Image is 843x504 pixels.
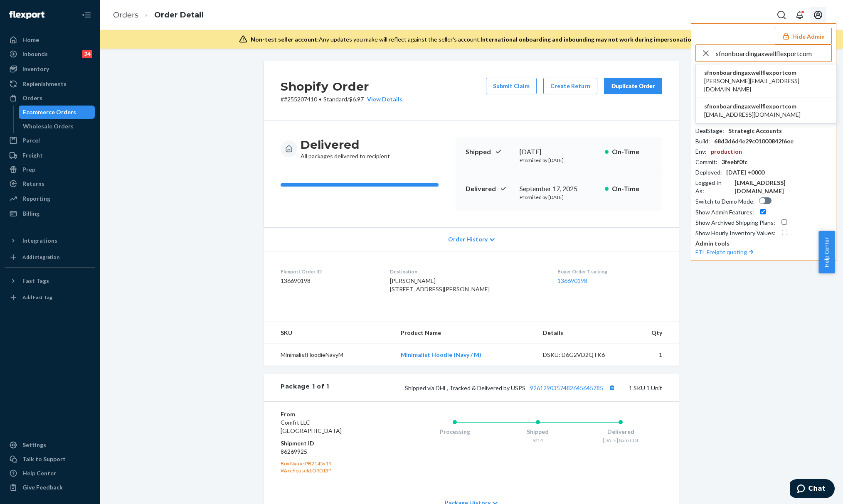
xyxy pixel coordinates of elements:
[612,147,652,157] p: On-Time
[611,82,655,90] div: Duplicate Order
[448,235,488,243] span: Order History
[281,467,380,474] div: WarehouseId: ORD13P
[281,447,380,456] dd: 86269925
[5,452,95,466] button: Talk to Support
[319,96,322,103] span: •
[5,291,95,304] a: Add Fast Tag
[281,78,402,95] h2: Shopify Order
[579,437,662,444] div: [DATE] 8am CDT
[520,157,598,164] p: Promised by [DATE]
[695,148,707,156] div: Env :
[557,277,587,284] a: 136690198
[695,208,754,216] div: Show Admin Features :
[695,168,722,177] div: Deployed :
[23,108,76,116] div: Ecommerce Orders
[22,151,43,160] div: Freight
[5,163,95,176] a: Prep
[486,78,537,94] button: Submit Claim
[728,127,782,135] div: Strategic Accounts
[22,179,44,188] div: Returns
[5,274,95,288] button: Fast Tags
[5,134,95,147] a: Parcel
[281,439,380,447] dt: Shipment ID
[695,219,775,227] div: Show Archived Shipping Plans :
[22,253,59,261] div: Add Integration
[22,469,56,477] div: Help Center
[606,382,617,393] button: Copy tracking number
[154,10,204,20] a: Order Detail
[23,122,74,130] div: Wholesale Orders
[22,277,49,285] div: Fast Tags
[9,11,44,19] img: Flexport logo
[106,3,210,27] ol: breadcrumbs
[22,294,52,301] div: Add Fast Tag
[405,384,617,391] span: Shipped via DHL, Tracked & Delivered by USPS
[520,184,598,194] div: September 17, 2025
[627,322,679,344] th: Qty
[82,50,92,58] div: 24
[5,91,95,105] a: Orders
[19,120,95,133] a: Wholesale Orders
[695,229,776,237] div: Show Hourly Inventory Values :
[5,251,95,264] a: Add Integration
[604,78,662,94] button: Duplicate Order
[695,158,717,166] div: Commit :
[704,77,828,93] span: [PERSON_NAME][EMAIL_ADDRESS][DOMAIN_NAME]
[695,248,755,256] a: FTL Freight quoting
[390,268,545,275] dt: Destination
[543,351,621,359] div: DSKU: D6G2VD2QTK6
[627,344,679,366] td: 1
[281,382,329,393] div: Package 1 of 1
[711,148,742,156] div: production
[281,419,342,434] span: Comfrt LLC [GEOGRAPHIC_DATA]
[5,481,95,494] button: Give Feedback
[5,234,95,247] button: Integrations
[695,197,755,206] div: Switch to Demo Mode :
[695,179,730,195] div: Logged In As :
[22,65,49,73] div: Inventory
[19,106,95,119] a: Ecommerce Orders
[735,179,832,195] div: [EMAIL_ADDRESS][DOMAIN_NAME]
[329,382,662,393] div: 1 SKU 1 Unit
[401,351,481,358] a: Minimalist Hoodie (Navy / M)
[5,62,95,76] a: Inventory
[281,95,402,103] p: # #255207410 / $6.97
[466,184,513,194] p: Delivered
[113,10,138,20] a: Orders
[791,7,808,23] button: Open notifications
[520,194,598,201] p: Promised by [DATE]
[818,231,835,273] button: Help Center
[810,7,826,23] button: Open account menu
[323,96,347,103] span: Standard
[5,177,95,190] a: Returns
[722,158,747,166] div: 3feebf0fc
[413,428,496,436] div: Processing
[264,322,394,344] th: SKU
[22,483,63,492] div: Give Feedback
[5,33,95,47] a: Home
[5,467,95,480] a: Help Center
[5,47,95,61] a: Inbounds24
[790,479,835,500] iframe: Opens a widget where you can chat to one of our agents
[364,95,402,103] button: View Details
[22,194,50,203] div: Reporting
[390,277,490,293] span: [PERSON_NAME] [STREET_ADDRESS][PERSON_NAME]
[5,149,95,162] a: Freight
[264,344,394,366] td: MinimalistHoodieNavyM
[612,184,652,194] p: On-Time
[496,437,579,444] div: 9/14
[78,7,95,23] button: Close Navigation
[536,322,628,344] th: Details
[301,137,390,152] h3: Delivered
[281,268,377,275] dt: Flexport Order ID
[716,45,831,61] input: Search or paste seller ID
[22,36,39,44] div: Home
[5,192,95,205] a: Reporting
[775,28,832,44] button: Hide Admin
[466,147,513,157] p: Shipped
[22,209,39,218] div: Billing
[520,147,598,157] div: [DATE]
